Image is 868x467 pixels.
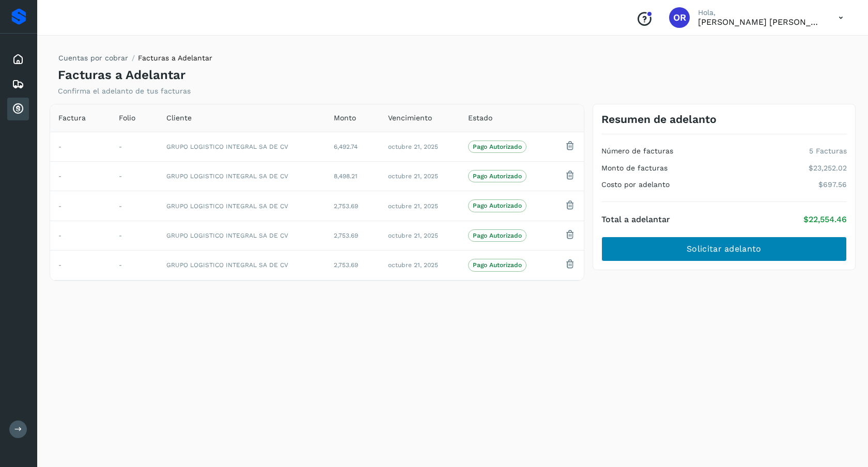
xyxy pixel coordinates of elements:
span: 2,753.69 [334,203,358,210]
td: - [111,162,158,191]
h4: Monto de facturas [601,164,668,173]
h3: Resumen de adelanto [601,113,717,126]
nav: breadcrumb [58,53,212,68]
span: Folio [119,113,135,123]
span: Factura [58,113,86,123]
span: Monto [334,113,356,123]
p: Pago Autorizado [473,143,522,150]
p: $697.56 [818,180,847,189]
p: $23,252.02 [809,164,847,173]
td: - [111,191,158,221]
span: Facturas a Adelantar [138,54,212,62]
td: - [111,132,158,161]
td: - [50,221,111,250]
span: Solicitar adelanto [687,243,761,255]
p: Pago Autorizado [473,202,522,209]
div: Inicio [7,48,29,71]
td: - [50,162,111,191]
span: octubre 21, 2025 [388,261,438,269]
td: - [111,251,158,280]
div: Embarques [7,73,29,96]
td: - [50,251,111,280]
td: - [50,132,111,161]
p: 5 Facturas [809,147,847,155]
span: Estado [468,113,492,123]
span: octubre 21, 2025 [388,173,438,180]
td: GRUPO LOGISTICO INTEGRAL SA DE CV [158,221,326,250]
span: Vencimiento [388,113,432,123]
span: octubre 21, 2025 [388,203,438,210]
td: GRUPO LOGISTICO INTEGRAL SA DE CV [158,162,326,191]
span: 2,753.69 [334,261,358,269]
a: Cuentas por cobrar [58,54,128,62]
h4: Total a adelantar [601,214,670,224]
h4: Facturas a Adelantar [58,68,185,83]
p: Confirma el adelanto de tus facturas [58,87,191,96]
p: Hola, [698,8,822,17]
span: 2,753.69 [334,232,358,239]
h4: Número de facturas [601,147,673,155]
button: Solicitar adelanto [601,237,847,261]
span: Cliente [166,113,192,123]
h4: Costo por adelanto [601,180,670,189]
td: GRUPO LOGISTICO INTEGRAL SA DE CV [158,132,326,161]
p: Oscar Ramirez Nava [698,17,822,27]
p: Pago Autorizado [473,261,522,269]
td: - [111,221,158,250]
td: - [50,191,111,221]
span: octubre 21, 2025 [388,143,438,150]
div: Cuentas por cobrar [7,98,29,120]
td: GRUPO LOGISTICO INTEGRAL SA DE CV [158,191,326,221]
span: 6,492.74 [334,143,358,150]
span: octubre 21, 2025 [388,232,438,239]
td: GRUPO LOGISTICO INTEGRAL SA DE CV [158,251,326,280]
p: $22,554.46 [803,214,847,224]
p: Pago Autorizado [473,173,522,180]
span: 8,498.21 [334,173,358,180]
p: Pago Autorizado [473,232,522,239]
